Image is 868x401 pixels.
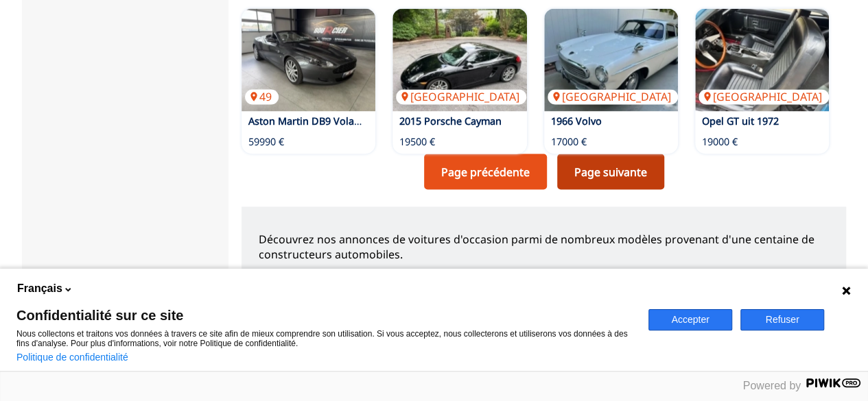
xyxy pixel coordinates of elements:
[248,114,369,127] a: Aston Martin DB9 Volante
[551,114,602,127] a: 1966 Volvo
[245,89,279,104] p: 49
[16,308,632,322] span: Confidentialité sur ce site
[557,154,664,189] a: Page suivante
[259,231,830,262] p: Découvrez nos annonces de voitures d'occasion parmi de nombreux modèles provenant d'une centaine ...
[242,8,375,111] a: Aston Martin DB9 Volante49
[17,281,62,296] span: Français
[396,89,526,104] p: [GEOGRAPHIC_DATA]
[399,114,502,127] a: 2015 Porsche Cayman
[702,134,738,148] p: 19000 €
[551,134,587,148] p: 17000 €
[702,114,779,127] a: Opel GT uit 1972
[424,154,547,189] a: Page précédente
[392,8,526,111] a: 2015 Porsche Cayman[GEOGRAPHIC_DATA]
[392,8,526,111] img: 2015 Porsche Cayman
[242,8,375,111] img: Aston Martin DB9 Volante
[399,134,435,148] p: 19500 €
[740,309,824,330] button: Refuser
[16,329,632,348] p: Nous collectons et traitons vos données à travers ce site afin de mieux comprendre son utilisatio...
[695,8,829,111] a: Opel GT uit 1972[GEOGRAPHIC_DATA]
[699,89,829,104] p: [GEOGRAPHIC_DATA]
[648,309,732,330] button: Accepter
[544,8,678,111] a: 1966 Volvo[GEOGRAPHIC_DATA]
[16,352,128,363] a: Politique de confidentialité
[695,8,829,111] img: Opel GT uit 1972
[248,134,284,148] p: 59990 €
[548,89,678,104] p: [GEOGRAPHIC_DATA]
[544,8,678,111] img: 1966 Volvo
[743,380,801,391] span: Powered by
